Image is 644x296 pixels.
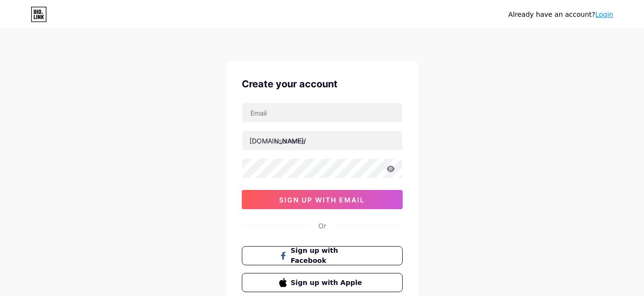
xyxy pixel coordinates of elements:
[595,11,613,18] a: Login
[291,278,365,288] span: Sign up with Apple
[242,103,402,122] input: Email
[508,10,613,20] div: Already have an account?
[291,246,365,266] span: Sign up with Facebook
[249,136,306,146] div: [DOMAIN_NAME]/
[318,221,326,231] div: Or
[242,131,402,150] input: username
[242,77,403,91] div: Create your account
[242,190,403,209] button: sign up with email
[279,196,365,204] span: sign up with email
[242,246,403,265] button: Sign up with Facebook
[242,273,403,292] button: Sign up with Apple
